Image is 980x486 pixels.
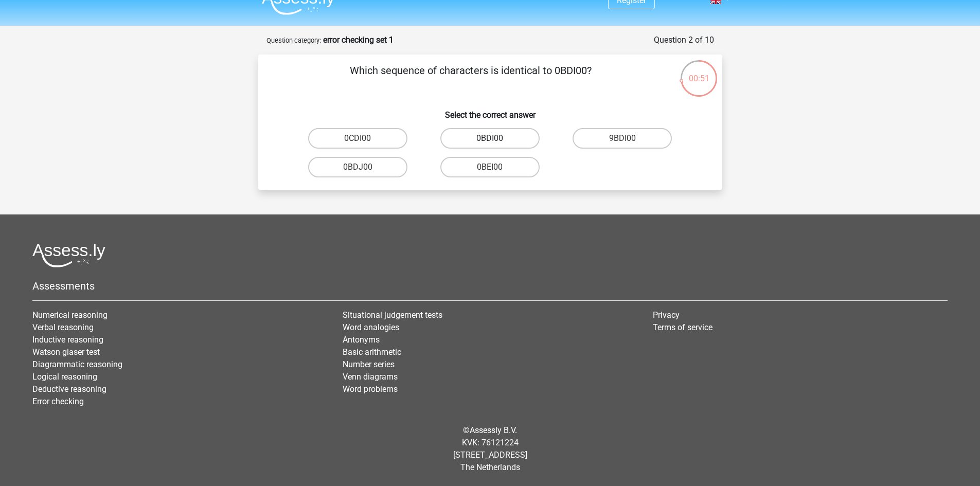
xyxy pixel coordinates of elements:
label: 0CDI00 [308,128,407,149]
h5: Assessments [32,280,948,292]
a: Verbal reasoning [32,322,94,332]
a: Number series [343,359,395,369]
label: 0BDI00 [440,128,540,149]
a: Antonyms [343,335,380,345]
a: Error checking [32,397,84,406]
div: © KVK: 76121224 [STREET_ADDRESS] The Netherlands [25,416,955,482]
a: Logical reasoning [32,372,97,382]
a: Diagrammatic reasoning [32,359,122,369]
a: Word problems [343,384,398,394]
a: Numerical reasoning [32,310,108,320]
a: Inductive reasoning [32,335,103,345]
h6: Select the correct answer [275,102,706,120]
p: Which sequence of characters is identical to 0BDI00? [275,63,667,94]
a: Assessly B.V. [470,425,517,435]
a: Privacy [653,310,680,320]
img: Assessly logo [32,243,105,267]
a: Situational judgement tests [343,310,442,320]
a: Word analogies [343,322,399,332]
a: Watson glaser test [32,347,100,357]
a: Basic arithmetic [343,347,401,357]
label: 0BEI00 [440,157,540,177]
a: Venn diagrams [343,372,398,382]
small: Question category: [266,37,321,44]
div: 00:51 [680,59,718,85]
div: Question 2 of 10 [654,34,714,46]
strong: error checking set 1 [323,35,394,45]
a: Terms of service [653,322,712,332]
a: Deductive reasoning [32,384,106,394]
label: 0BDJ00 [308,157,407,177]
label: 9BDI00 [573,128,672,149]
